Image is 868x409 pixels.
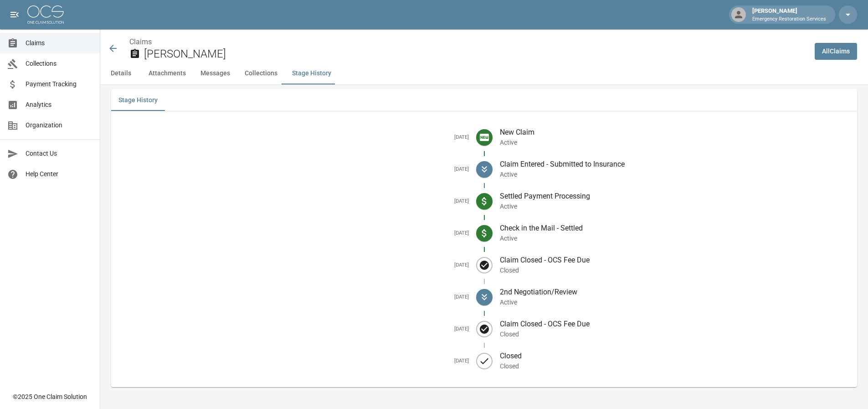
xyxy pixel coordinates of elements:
p: Active [500,234,850,243]
p: Closed [500,362,850,371]
span: Organization [26,121,92,130]
h5: [DATE] [118,134,469,141]
h5: [DATE] [118,326,469,333]
p: Claim Closed - OCS Fee Due [500,319,850,330]
p: Settled Payment Processing [500,191,850,202]
p: Active [500,202,850,211]
p: New Claim [500,127,850,138]
button: Collections [237,63,285,84]
p: Active [500,298,850,307]
div: © 2025 One Claim Solution [13,392,87,401]
span: Contact Us [26,149,92,158]
button: Attachments [141,63,193,84]
button: Stage History [111,89,165,111]
h5: [DATE] [118,198,469,205]
p: Check in the Mail - Settled [500,223,850,234]
h5: [DATE] [118,262,469,269]
p: Claim Closed - OCS Fee Due [500,255,850,266]
div: [PERSON_NAME] [749,6,830,23]
h5: [DATE] [118,230,469,237]
span: Claims [26,38,92,48]
p: Closed [500,266,850,275]
h5: [DATE] [118,294,469,301]
button: Stage History [285,63,339,84]
img: ocs-logo-white-transparent.png [27,5,64,24]
p: Claim Entered - Submitted to Insurance [500,159,850,170]
a: Claims [129,37,152,46]
span: Payment Tracking [26,79,92,89]
span: Analytics [26,100,92,110]
p: Closed [500,351,850,362]
button: open drawer [5,5,24,24]
p: 2nd Negotiation/Review [500,287,850,298]
button: Details [100,63,141,84]
nav: breadcrumb [129,37,807,47]
p: Closed [500,330,850,339]
div: anchor tabs [100,63,868,84]
p: Emergency Restoration Services [752,16,826,23]
h2: [PERSON_NAME] [144,47,807,61]
span: Help Center [26,169,92,179]
h5: [DATE] [118,358,469,365]
p: Active [500,170,850,179]
a: AllClaims [815,43,857,60]
p: Active [500,138,850,147]
div: related-list tabs [111,89,857,111]
h5: [DATE] [118,166,469,173]
button: Messages [193,63,237,84]
span: Collections [26,59,92,68]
